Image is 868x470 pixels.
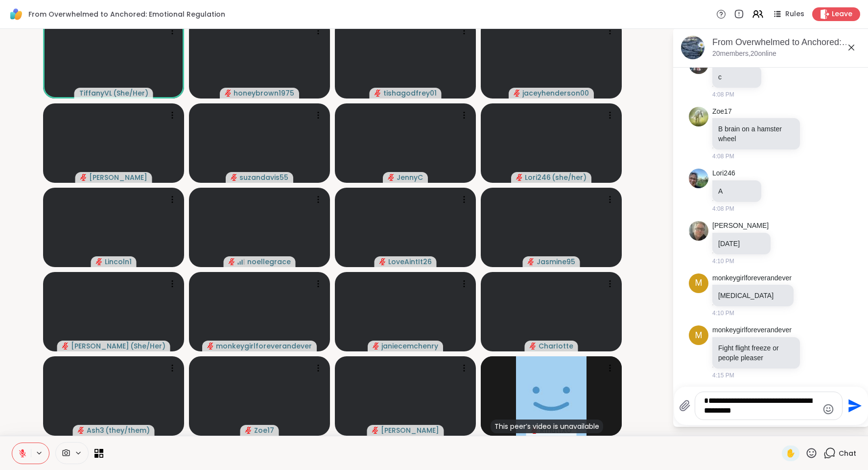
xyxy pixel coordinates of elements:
img: https://sharewell-space-live.sfo3.digitaloceanspaces.com/user-generated/5690214f-3394-4b7a-9405-4... [689,169,708,188]
span: audio-muted [379,258,386,265]
span: audio-muted [516,174,523,181]
span: audio-muted [80,174,87,181]
span: From Overwhelmed to Anchored: Emotional Regulation [28,9,225,19]
span: m [695,276,703,290]
span: ( She/Her ) [130,341,165,351]
span: 4:08 PM [712,204,734,213]
span: monkeygirlforeverandever [216,341,312,351]
div: A [718,186,755,196]
span: Lori246 [525,173,551,182]
textarea: Type your message [704,396,818,416]
span: audio-muted [372,427,379,434]
a: Lori246 [712,169,735,178]
span: audio-muted [373,343,379,349]
span: audio-muted [245,427,252,434]
div: This peer’s video is unavailable [491,420,603,433]
button: Send [843,395,865,417]
img: https://sharewell-space-live.sfo3.digitaloceanspaces.com/user-generated/7d5a9679-e1c1-4673-9100-8... [689,107,708,126]
span: 4:10 PM [712,257,734,266]
span: [PERSON_NAME] [381,425,439,435]
span: audio-muted [225,90,232,97]
span: Zoe17 [254,425,274,435]
span: JennyC [397,173,423,182]
span: Jasmine95 [537,257,575,267]
span: audio-muted [231,174,237,181]
span: Ash3 [87,425,104,435]
span: tishagodfrey01 [383,88,437,98]
span: m [695,329,703,342]
img: From Overwhelmed to Anchored: Emotional Regulation, Oct 14 [681,36,704,59]
a: monkeygirlforeverandever [712,273,792,283]
span: Rules [785,9,804,19]
p: [MEDICAL_DATA] [718,291,788,300]
div: From Overwhelmed to Anchored: Emotional Regulation, [DATE] [712,36,861,49]
span: Lincoln1 [105,257,132,267]
span: janiecemchenry [381,341,438,351]
a: Zoe17 [712,107,732,117]
span: ( they/them ) [105,425,150,435]
span: 4:08 PM [712,152,734,161]
span: audio-muted [528,258,535,265]
span: CharIotte [539,341,573,351]
span: audio-muted [96,258,103,265]
img: https://sharewell-space-live.sfo3.digitaloceanspaces.com/user-generated/4b2f0720-58f1-45ab-af8b-3... [689,221,708,241]
span: jaceyhenderson00 [522,88,589,98]
img: RmuttXO [516,356,586,436]
span: ( She/Her ) [113,88,148,98]
span: [PERSON_NAME] [89,173,147,182]
span: suzandavis55 [239,173,288,182]
span: audio-muted [78,427,85,434]
span: audio-muted [375,90,381,97]
span: 4:15 PM [712,371,734,380]
button: Emoji picker [822,403,834,415]
span: audio-muted [530,343,537,349]
span: ✋ [786,447,796,459]
span: noellegrace [247,257,291,267]
span: audio-muted [207,343,214,349]
span: LoveAintIt26 [388,257,432,267]
span: Leave [832,9,852,19]
p: [DATE] [718,239,765,248]
span: audio-muted [388,174,395,181]
span: 4:08 PM [712,90,734,99]
p: 20 members, 20 online [712,49,776,59]
p: B brain on a hamster wheel [718,124,794,144]
span: audio-muted [229,258,235,265]
a: monkeygirlforeverandever [712,325,792,335]
span: audio-muted [62,343,69,349]
img: ShareWell Logomark [8,6,24,23]
span: 4:10 PM [712,309,734,318]
span: [PERSON_NAME] [71,341,129,351]
a: [PERSON_NAME] [712,221,769,231]
span: TiffanyVL [79,88,112,98]
span: audio-muted [514,90,520,97]
span: ( she/her ) [552,173,586,182]
span: Chat [839,448,856,458]
div: c [718,72,755,82]
span: honeybrown1975 [234,88,294,98]
p: Fight flight freeze or people pleaser [718,343,794,363]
